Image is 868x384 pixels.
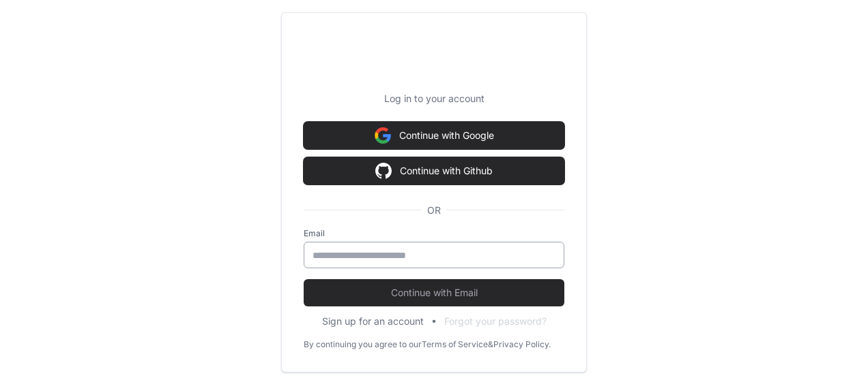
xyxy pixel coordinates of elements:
button: Continue with Google [304,122,564,149]
img: Sign in with google [375,157,392,185]
button: Sign up for an account [322,315,424,328]
span: OR [422,204,446,217]
img: Sign in with google [375,122,391,149]
span: Continue with Email [304,286,564,300]
button: Forgot your password? [444,315,547,328]
button: Continue with Github [304,157,564,185]
p: Log in to your account [304,92,564,106]
div: By continuing you agree to our [304,339,422,350]
label: Email [304,228,564,239]
a: Privacy Policy. [493,339,551,350]
button: Continue with Email [304,279,564,306]
a: Terms of Service [422,339,488,350]
div: & [488,339,493,350]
